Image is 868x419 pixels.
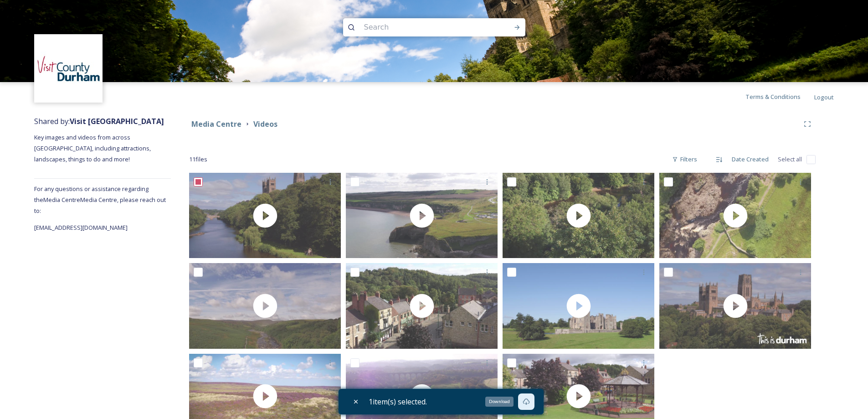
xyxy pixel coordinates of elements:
[70,116,164,126] strong: Visit [GEOGRAPHIC_DATA]
[745,91,814,102] a: Terms & Conditions
[814,93,834,101] span: Logout
[659,263,811,348] img: thumbnail
[659,173,811,258] img: thumbnail
[369,396,427,407] span: 1 item(s) selected.
[253,119,277,129] strong: Videos
[191,119,241,129] strong: Media Centre
[346,173,498,258] img: thumbnail
[36,36,102,102] img: 1680077135441.jpeg
[34,133,152,163] span: Key images and videos from across [GEOGRAPHIC_DATA], including attractions, landscapes, things to...
[34,223,128,232] span: [EMAIL_ADDRESS][DOMAIN_NAME]
[485,397,514,407] div: Download
[346,263,498,348] img: thumbnail
[778,155,802,164] span: Select all
[503,263,654,348] img: thumbnail
[503,173,654,258] img: thumbnail
[34,116,164,126] span: Shared by:
[668,150,702,168] div: Filters
[34,185,166,215] span: For any questions or assistance regarding the Media Centre Media Centre, please reach out to:
[727,150,773,168] div: Date Created
[745,93,801,101] span: Terms & Conditions
[189,173,341,258] img: thumbnail
[189,263,341,348] img: thumbnail
[189,155,207,164] span: 11 file s
[360,17,484,37] input: Search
